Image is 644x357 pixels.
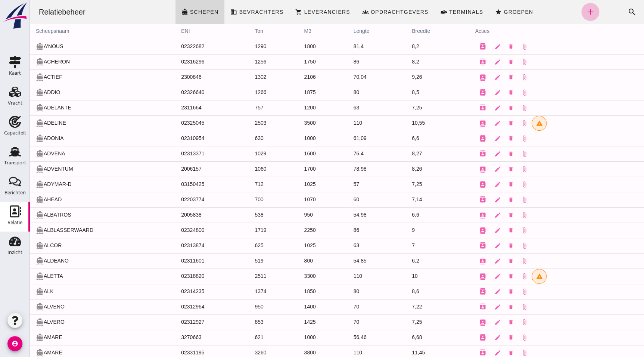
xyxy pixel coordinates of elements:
[4,130,26,135] div: Capaciteit
[478,212,484,218] i: delete
[6,257,14,265] i: directions_boat
[145,131,219,146] td: 02310954
[219,207,268,223] td: 538
[317,238,376,253] td: 63
[449,334,456,341] i: contacts
[4,190,26,195] div: Berichten
[219,192,268,207] td: 700
[6,119,14,127] i: directions_boat
[317,284,376,299] td: 80
[376,330,439,345] td: 6,68
[268,284,317,299] td: 1850
[376,69,439,85] td: 9,26
[449,120,456,127] i: contacts
[6,165,14,173] i: directions_boat
[6,150,14,158] i: directions_boat
[449,273,456,280] i: contacts
[376,39,439,54] td: 8,2
[145,24,219,39] th: ENI
[478,120,484,126] i: delete
[464,120,471,127] i: edit
[464,43,471,50] i: edit
[478,181,484,187] i: delete
[464,74,471,81] i: edit
[219,284,268,299] td: 1374
[491,89,498,96] i: attach_file
[376,161,439,177] td: 8,26
[265,9,272,15] i: shopping_cart
[145,207,219,223] td: 2005838
[1,2,28,30] img: logo-small.a267ee39.svg
[478,197,484,202] i: delete
[491,350,498,356] i: attach_file
[317,85,376,100] td: 80
[145,54,219,69] td: 02316296
[376,100,439,115] td: 7,25
[268,85,317,100] td: 1875
[491,59,498,65] i: attach_file
[449,242,456,249] i: contacts
[219,177,268,192] td: 712
[491,304,498,310] i: attach_file
[268,69,317,85] td: 2106
[160,9,189,15] span: Schepen
[268,223,317,238] td: 2250
[7,220,22,225] div: Relatie
[6,104,14,112] i: directions_boat
[376,85,439,100] td: 8,5
[376,253,439,268] td: 6,2
[219,314,268,330] td: 853
[478,59,484,65] i: delete
[4,160,26,165] div: Transport
[6,134,14,142] i: directions_boat
[219,115,268,131] td: 2503
[464,135,471,142] i: edit
[219,330,268,345] td: 621
[376,24,439,39] th: breedte
[491,74,498,81] i: attach_file
[478,90,484,95] i: delete
[491,334,498,341] i: attach_file
[6,303,14,311] i: directions_boat
[145,314,219,330] td: 02312927
[478,166,484,172] i: delete
[464,334,471,341] i: edit
[6,333,14,341] i: directions_boat
[376,146,439,161] td: 8,27
[478,273,484,279] i: delete
[219,146,268,161] td: 1029
[410,9,417,15] i: front_loader
[491,242,498,249] i: attach_file
[464,89,471,96] i: edit
[478,350,484,356] i: delete
[491,166,498,173] i: attach_file
[376,299,439,314] td: 7,22
[7,336,22,351] i: account_circle
[6,211,14,219] i: directions_boat
[145,69,219,85] td: 2300846
[478,319,484,325] i: delete
[506,120,513,127] i: warning
[478,227,484,233] i: delete
[268,314,317,330] td: 1425
[491,135,498,142] i: attach_file
[449,150,456,157] i: contacts
[449,135,456,142] i: contacts
[145,223,219,238] td: 02324800
[145,85,219,100] td: 02326640
[464,304,471,310] i: edit
[9,71,21,75] div: Kaart
[268,54,317,69] td: 1750
[268,207,317,223] td: 950
[473,9,503,15] span: Groepen
[317,177,376,192] td: 57
[376,177,439,192] td: 7,25
[6,349,14,357] i: directions_boat
[145,146,219,161] td: 02313371
[268,299,317,314] td: 1400
[464,350,471,356] i: edit
[268,253,317,268] td: 800
[464,258,471,264] i: edit
[449,212,456,218] i: contacts
[317,207,376,223] td: 54,98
